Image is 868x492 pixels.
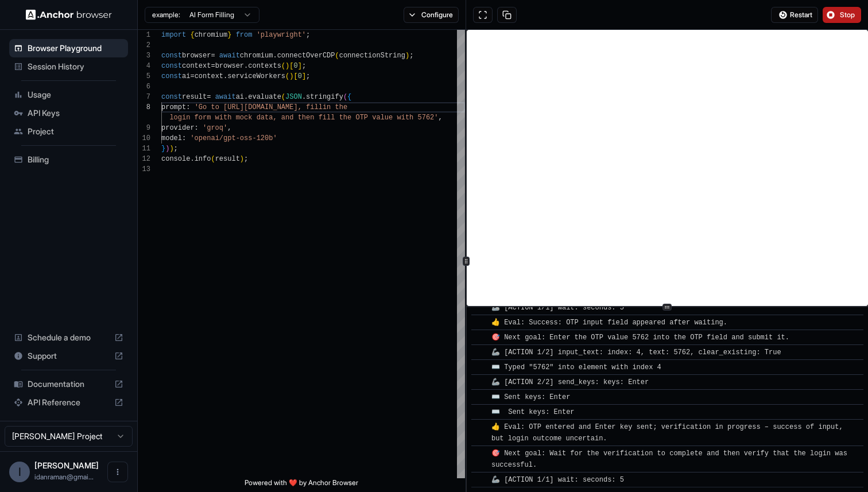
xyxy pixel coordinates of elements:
div: 2 [138,40,150,51]
span: 0 [298,72,302,80]
div: 11 [138,144,150,154]
span: Idan Raman [34,460,99,470]
span: , [227,124,231,132]
div: 4 [138,61,150,71]
span: } [227,31,231,39]
span: ) [289,72,293,80]
span: ​ [477,392,483,403]
button: Configure [404,7,459,23]
span: const [161,52,182,60]
span: 🎯 Next goal: Wait for the verification to complete and then verify that the login was successful. [491,450,851,469]
span: Restart [790,10,812,20]
span: ( [281,93,285,101]
span: console [161,155,190,163]
div: 8 [138,102,150,113]
span: ; [244,155,248,163]
span: Documentation [28,378,110,390]
div: 12 [138,154,150,164]
span: ​ [477,332,483,343]
span: Session History [28,61,123,72]
span: example: [152,10,180,20]
div: Project [9,122,128,141]
div: 9 [138,123,150,133]
span: ; [306,72,310,80]
span: ( [285,72,289,80]
button: Copy session ID [497,7,517,23]
span: alue with 5762' [376,114,438,122]
div: 1 [138,30,150,40]
span: 🎯 Next goal: Enter the OTP value 5762 into the OTP field and submit it. [491,334,789,342]
span: 'openai/gpt-oss-120b' [190,134,277,142]
div: Schedule a demo [9,328,128,347]
span: idanraman@gmail.com [34,472,94,481]
span: ; [409,52,413,60]
span: . [190,155,194,163]
span: const [161,62,182,70]
span: . [302,93,306,101]
div: Billing [9,150,128,169]
span: context [195,72,223,80]
span: : [182,134,186,142]
span: context [182,62,211,70]
span: [ [293,72,297,80]
span: provider [161,124,195,132]
span: { [190,31,194,39]
span: = [211,52,215,60]
span: await [215,93,236,101]
span: ( [211,155,215,163]
span: 👍 Eval: OTP entered and Enter key sent; verification in progress – success of input, but login ou... [491,423,847,443]
span: await [219,52,240,60]
span: = [190,72,194,80]
span: serviceWorkers [227,72,285,80]
span: Browser Playground [28,42,123,54]
span: chromium [240,52,273,60]
div: Usage [9,86,128,104]
span: const [161,72,182,80]
span: import [161,31,186,39]
span: : [186,103,190,111]
span: API Reference [28,397,110,408]
span: ; [306,31,310,39]
span: 'playwright' [257,31,306,39]
div: API Keys [9,104,128,122]
img: Anchor Logo [26,9,112,20]
div: API Reference [9,393,128,412]
span: browser [182,52,211,60]
span: const [161,93,182,101]
div: Session History [9,57,128,76]
span: = [211,62,215,70]
span: result [182,93,207,101]
span: API Keys [28,107,123,119]
span: ) [165,145,169,153]
span: prompt [161,103,186,111]
span: ​ [477,474,483,486]
span: ​ [477,421,483,433]
span: = [207,93,211,101]
span: ] [302,72,306,80]
span: in the [323,103,347,111]
span: ; [174,145,178,153]
span: ) [405,52,409,60]
div: Support [9,347,128,365]
span: . [223,72,227,80]
div: 13 [138,164,150,175]
span: 🦾 [ACTION 1/1] wait: seconds: 5 [491,476,624,484]
span: ​ [477,448,483,459]
div: Documentation [9,375,128,393]
span: ​ [477,362,483,373]
span: ( [335,52,339,60]
span: browser [215,62,244,70]
span: ​ [477,347,483,358]
button: Open menu [107,462,128,482]
span: ​ [477,317,483,328]
span: 🦾 [ACTION 2/2] send_keys: keys: Enter [491,378,649,386]
div: 6 [138,82,150,92]
span: result [215,155,240,163]
button: Restart [771,7,818,23]
span: contexts [248,62,281,70]
span: ​ [477,406,483,418]
span: connectOverCDP [277,52,335,60]
span: ⌨️ Typed "5762" into element with index 4 [491,363,661,371]
span: ) [169,145,173,153]
span: Stop [840,10,856,20]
